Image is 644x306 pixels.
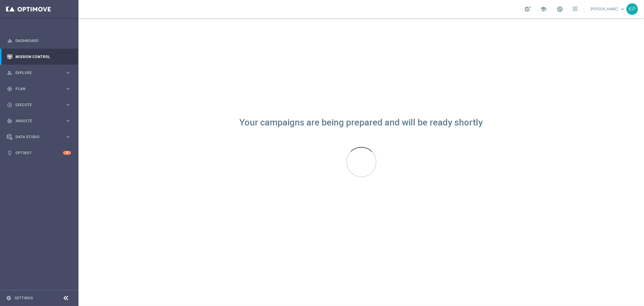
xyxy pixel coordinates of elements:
i: gps_fixed [7,86,12,92]
a: Mission Control [15,49,71,65]
i: track_changes [7,118,12,124]
i: play_circle_outline [7,102,12,108]
i: keyboard_arrow_right [65,134,71,140]
button: Mission Control [7,54,71,59]
i: settings [6,295,11,301]
div: Mission Control [7,49,71,65]
i: person_search [7,70,12,76]
button: gps_fixed Plan keyboard_arrow_right [7,86,71,91]
div: Analyze [7,118,65,124]
div: Explore [7,70,65,76]
span: Execute [15,103,65,107]
div: Your campaigns are being prepared and will be ready shortly [240,120,483,125]
div: Plan [7,86,65,92]
a: [PERSON_NAME]keyboard_arrow_down [590,5,626,14]
button: person_search Explore keyboard_arrow_right [7,70,71,75]
button: lightbulb Optibot 6 [7,151,71,155]
button: equalizer Dashboard [7,38,71,43]
div: Execute [7,102,65,108]
span: Analyze [15,119,65,123]
div: 6 [63,151,71,155]
div: KP [626,3,638,15]
button: play_circle_outline Execute keyboard_arrow_right [7,103,71,107]
span: Plan [15,87,65,91]
i: equalizer [7,38,12,44]
div: Data Studio [7,134,65,140]
a: Settings [14,296,33,300]
span: school [540,6,547,12]
i: keyboard_arrow_right [65,70,71,76]
i: lightbulb [7,150,12,156]
button: track_changes Analyze keyboard_arrow_right [7,119,71,123]
span: keyboard_arrow_down [619,6,626,12]
i: keyboard_arrow_right [65,86,71,92]
button: Data Studio keyboard_arrow_right [7,135,71,139]
div: Optibot [7,145,71,161]
a: Optibot [15,145,63,161]
span: Explore [15,71,65,75]
a: Dashboard [15,33,71,49]
i: keyboard_arrow_right [65,102,71,108]
span: Data Studio [15,135,65,139]
div: Dashboard [7,33,71,49]
i: keyboard_arrow_right [65,118,71,124]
